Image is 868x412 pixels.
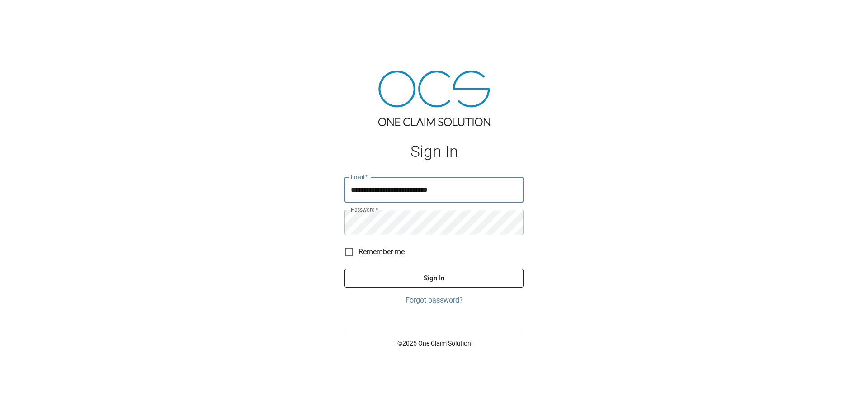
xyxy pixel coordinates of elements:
[351,206,378,213] label: Password
[359,246,405,257] span: Remember me
[378,71,490,126] img: ocs-logo-tra.png
[344,142,524,161] h1: Sign In
[344,269,524,288] button: Sign In
[344,295,524,306] a: Forgot password?
[11,5,47,24] img: ocs-logo-white-transparent.png
[351,173,368,181] label: Email
[344,339,524,348] p: © 2025 One Claim Solution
